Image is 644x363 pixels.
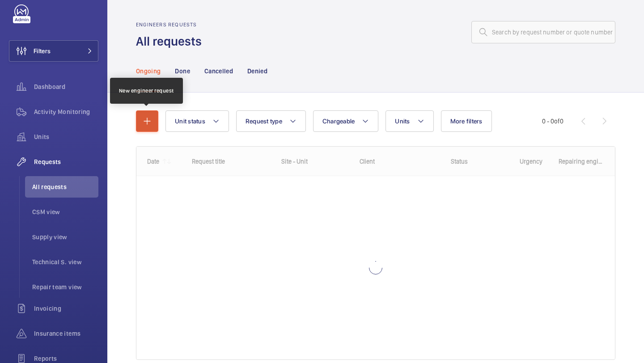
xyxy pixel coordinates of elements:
[136,21,207,28] h2: Engineers requests
[542,118,563,124] span: 0 - 0 0
[450,118,483,125] span: More filters
[32,207,98,216] span: CSM view
[34,107,98,116] span: Activity Monitoring
[554,118,560,125] span: of
[34,304,98,313] span: Invoicing
[32,283,98,291] span: Repair team view
[34,157,98,166] span: Requests
[247,67,267,76] p: Denied
[34,82,98,91] span: Dashboard
[34,354,98,363] span: Reports
[34,46,51,55] span: Filters
[313,110,379,132] button: Chargeable
[322,118,355,125] span: Chargeable
[119,87,174,95] div: New engineer request
[9,40,98,62] button: Filters
[395,118,410,125] span: Units
[204,67,233,76] p: Cancelled
[34,329,98,338] span: Insurance items
[246,118,282,125] span: Request type
[175,118,205,125] span: Unit status
[136,67,161,76] p: Ongoing
[34,132,98,141] span: Units
[441,110,492,132] button: More filters
[471,21,615,43] input: Search by request number or quote number
[386,110,433,132] button: Units
[32,257,98,266] span: Technical S. view
[165,110,229,132] button: Unit status
[32,182,98,191] span: All requests
[175,67,190,76] p: Done
[32,232,98,241] span: Supply view
[136,33,207,50] h1: All requests
[236,110,306,132] button: Request type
